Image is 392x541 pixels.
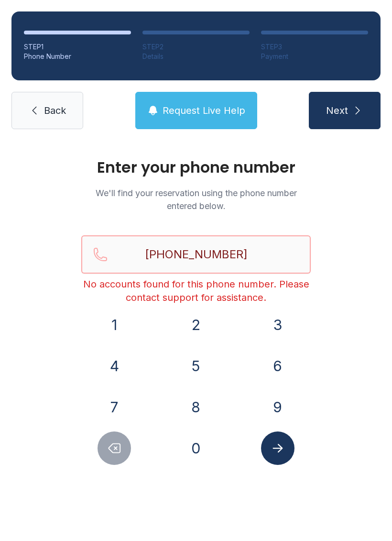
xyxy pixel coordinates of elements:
button: 6 [261,349,294,383]
span: Request Live Help [163,104,245,117]
div: Phone Number [24,52,131,61]
button: 2 [179,308,213,342]
button: 8 [179,390,213,424]
div: STEP 1 [24,42,131,52]
button: 1 [98,308,131,342]
button: 4 [98,349,131,383]
div: No accounts found for this phone number. Please contact support for assistance. [81,277,311,304]
span: Next [326,104,348,117]
div: Details [142,52,250,61]
button: 7 [98,390,131,424]
div: Payment [261,52,368,61]
div: STEP 2 [142,42,250,52]
button: 3 [261,308,294,342]
button: Delete number [98,431,131,465]
h1: Enter your phone number [81,160,311,175]
span: Back [44,104,66,117]
button: Submit lookup form [261,431,294,465]
div: STEP 3 [261,42,368,52]
button: 0 [179,431,213,465]
button: 9 [261,390,294,424]
p: We'll find your reservation using the phone number entered below. [81,187,311,212]
input: Reservation phone number [81,235,311,274]
button: 5 [179,349,213,383]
